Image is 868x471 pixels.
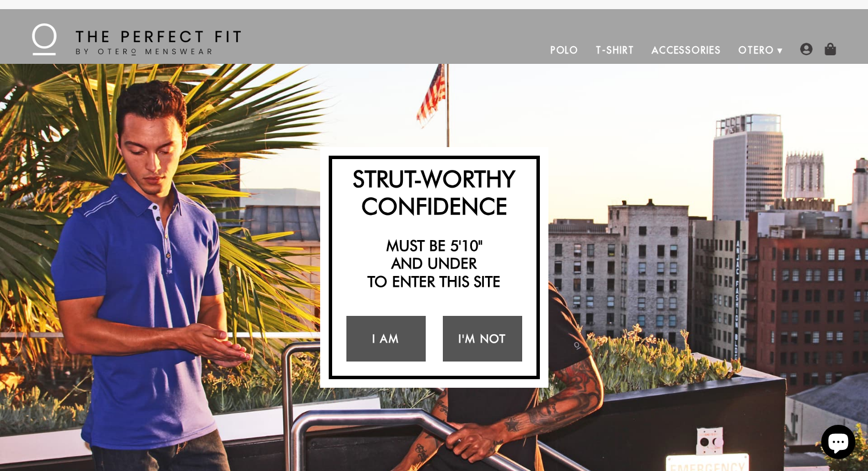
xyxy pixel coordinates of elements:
a: Polo [542,36,588,64]
a: T-Shirt [587,36,643,64]
a: Accessories [643,36,730,64]
img: shopping-bag-icon.png [824,43,837,55]
a: I Am [346,316,426,362]
a: Otero [730,36,783,64]
img: The Perfect Fit - by Otero Menswear - Logo [32,23,241,55]
h2: Strut-Worthy Confidence [338,165,531,220]
img: user-account-icon.png [800,43,813,55]
a: I'm Not [443,316,522,362]
h2: Must be 5'10" and under to enter this site [338,237,531,290]
inbox-online-store-chat: Shopify online store chat [818,425,859,462]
